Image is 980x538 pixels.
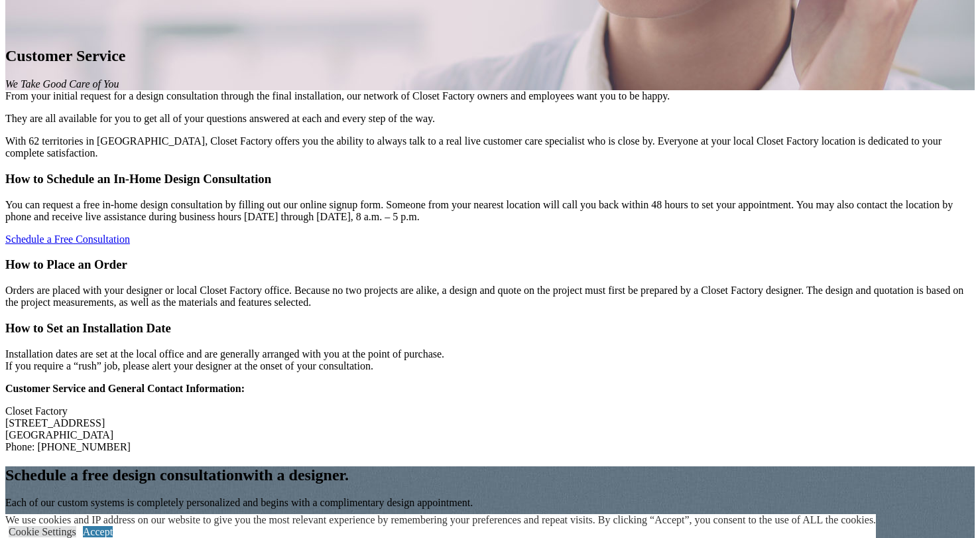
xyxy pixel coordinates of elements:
h3: How to Set an Installation Date [5,321,975,336]
p: Closet Factory [STREET_ADDRESS] [GEOGRAPHIC_DATA] Phone: [PHONE_NUMBER] [5,405,975,453]
h3: How to Place an Order [5,257,975,272]
a: Accept [83,526,113,537]
a: Cookie Settings [9,526,76,537]
p: You can request a free in-home design consultation by filling out our online signup form. Someone... [5,199,975,223]
strong: Customer Service and General Contact Information: [5,383,245,394]
p: Orders are placed with your designer or local Closet Factory office. Because no two projects are ... [5,285,975,308]
h2: Schedule a free design consultation [5,466,975,484]
p: With 62 territories in [GEOGRAPHIC_DATA], Closet Factory offers you the ability to always talk to... [5,135,975,159]
h1: Customer Service [5,47,975,65]
p: Installation dates are set at the local office and are generally arranged with you at the point o... [5,348,975,372]
p: Each of our custom systems is completely personalized and begins with a complimentary design appo... [5,497,975,509]
div: We use cookies and IP address on our website to give you the most relevant experience by remember... [5,514,876,526]
p: They are all available for you to get all of your questions answered at each and every step of th... [5,113,975,125]
span: with a designer. [243,466,349,484]
a: Schedule a Free Consultation [5,234,130,245]
span: From your initial request for a design consultation through the final installation, our network o... [5,90,670,101]
em: We Take Good Care of You [5,78,119,90]
h3: How to Schedule an In-Home Design Consultation [5,172,975,186]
